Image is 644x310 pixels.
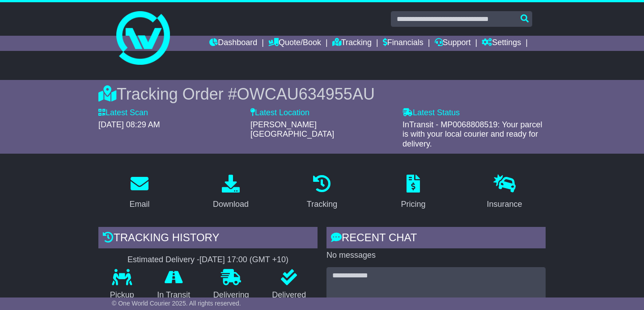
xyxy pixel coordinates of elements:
[307,198,337,210] div: Tracking
[395,172,431,214] a: Pricing
[383,36,424,51] a: Financials
[326,227,546,251] div: RECENT CHAT
[268,36,321,51] a: Quote/Book
[199,255,288,265] div: [DATE] 17:00 (GMT +10)
[98,84,546,104] div: Tracking Order #
[123,172,155,214] a: Email
[209,36,257,51] a: Dashboard
[326,251,546,260] p: No messages
[332,36,372,51] a: Tracking
[487,198,522,210] div: Insurance
[98,227,318,251] div: Tracking history
[402,120,542,148] span: InTransit - MP0068808519: Your parcel is with your local courier and ready for delivery.
[250,108,309,118] label: Latest Location
[481,172,528,214] a: Insurance
[112,300,241,307] span: © One World Courier 2025. All rights reserved.
[98,120,160,129] span: [DATE] 08:29 AM
[250,120,334,139] span: [PERSON_NAME][GEOGRAPHIC_DATA]
[435,36,471,51] a: Support
[213,198,249,210] div: Download
[402,108,460,118] label: Latest Status
[98,290,146,300] p: Pickup
[98,255,318,265] div: Estimated Delivery -
[261,290,318,300] p: Delivered
[401,198,425,210] div: Pricing
[482,36,521,51] a: Settings
[129,198,149,210] div: Email
[207,172,254,214] a: Download
[202,290,261,300] p: Delivering
[146,290,202,300] p: In Transit
[301,172,343,214] a: Tracking
[98,108,148,118] label: Latest Scan
[237,85,375,103] span: OWCAU634955AU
